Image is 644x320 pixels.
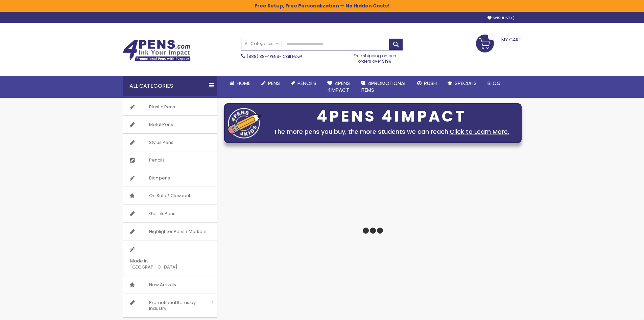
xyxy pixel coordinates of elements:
a: Pencils [285,76,322,91]
span: Promotional Items by Industry [142,294,209,317]
a: Gel Ink Pens [123,205,217,222]
a: Click to Learn More. [450,127,509,136]
a: Home [224,76,256,91]
div: 4PENS 4IMPACT [265,109,518,124]
span: Bic® pens [142,169,177,187]
span: Plastic Pens [142,98,182,116]
a: Promotional Items by Industry [123,294,217,317]
div: Free shipping on pen orders over $199 [347,50,403,64]
span: Pencils [297,80,316,87]
span: Highlighter Pens / Markers [142,223,213,240]
a: Bic® pens [123,169,217,187]
span: Home [237,80,251,87]
span: 4PROMOTIONAL ITEMS [361,80,406,93]
a: Pencils [123,151,217,169]
span: Gel Ink Pens [142,205,182,222]
a: Made in [GEOGRAPHIC_DATA] [123,240,217,276]
span: 4Pens 4impact [327,80,350,93]
a: 4PROMOTIONALITEMS [355,76,412,98]
span: On Sale / Closeouts [142,187,199,205]
a: Specials [442,76,482,91]
a: Wishlist [487,16,515,21]
span: Pens [268,80,280,87]
div: The more pens you buy, the more students we can reach. [265,127,518,136]
span: Pencils [142,151,171,169]
div: All Categories [123,76,217,96]
a: On Sale / Closeouts [123,187,217,205]
span: Metal Pens [142,116,180,133]
a: Rush [412,76,442,91]
a: Stylus Pens [123,134,217,151]
a: (888) 88-4PENS [247,54,279,59]
a: Metal Pens [123,116,217,133]
a: Highlighter Pens / Markers [123,223,217,240]
span: Rush [424,80,437,87]
img: 4Pens Custom Pens and Promotional Products [123,40,190,61]
span: All Categories [245,41,279,46]
a: New Arrivals [123,276,217,294]
a: Blog [482,76,506,91]
a: All Categories [241,38,282,49]
a: Plastic Pens [123,98,217,116]
span: Stylus Pens [142,134,180,151]
span: Blog [487,80,501,87]
span: Made in [GEOGRAPHIC_DATA] [123,252,200,276]
span: - Call Now! [247,54,302,59]
span: New Arrivals [142,276,183,294]
a: 4Pens4impact [322,76,355,98]
span: Specials [455,80,477,87]
img: four_pen_logo.png [228,108,262,138]
a: Pens [256,76,285,91]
